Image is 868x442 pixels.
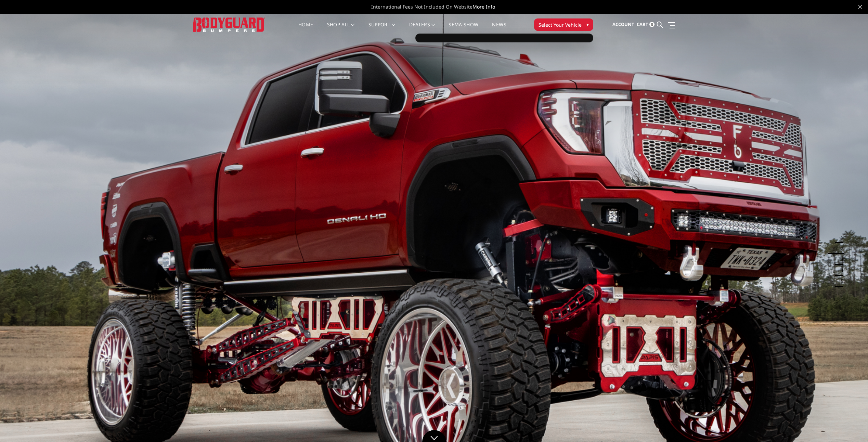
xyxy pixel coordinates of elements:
[368,22,396,36] a: Support
[837,232,843,243] button: 1 of 5
[637,21,648,27] span: Cart
[422,430,446,442] a: Click to Down
[449,22,478,36] a: SEMA Show
[298,22,313,36] a: Home
[637,15,655,34] a: Cart 0
[586,21,589,28] span: ▾
[409,22,435,36] a: Dealers
[612,15,634,34] a: Account
[837,265,843,276] button: 4 of 5
[837,276,843,287] button: 5 of 5
[649,22,655,27] span: 0
[327,22,355,36] a: shop all
[193,17,265,31] img: BODYGUARD BUMPERS
[834,409,868,442] iframe: Chat Widget
[837,243,843,254] button: 2 of 5
[472,3,495,10] a: More Info
[492,22,506,36] a: News
[534,18,593,31] button: Select Your Vehicle
[539,21,582,28] span: Select Your Vehicle
[837,254,843,265] button: 3 of 5
[612,21,634,27] span: Account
